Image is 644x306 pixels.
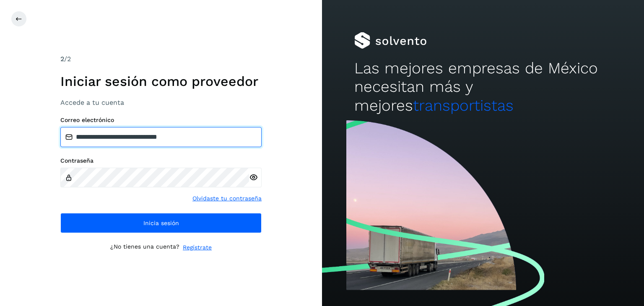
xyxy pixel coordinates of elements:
button: Inicia sesión [60,213,262,233]
h3: Accede a tu cuenta [60,99,262,106]
label: Correo electrónico [60,117,262,124]
a: Regístrate [183,243,212,252]
h1: Iniciar sesión como proveedor [60,73,262,89]
span: transportistas [413,96,514,114]
span: Inicia sesión [143,220,179,226]
p: ¿No tienes una cuenta? [110,243,179,252]
a: Olvidaste tu contraseña [192,194,262,203]
label: Contraseña [60,157,262,164]
span: 2 [60,55,64,63]
div: /2 [60,54,262,64]
h2: Las mejores empresas de México necesitan más y mejores [354,59,612,115]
